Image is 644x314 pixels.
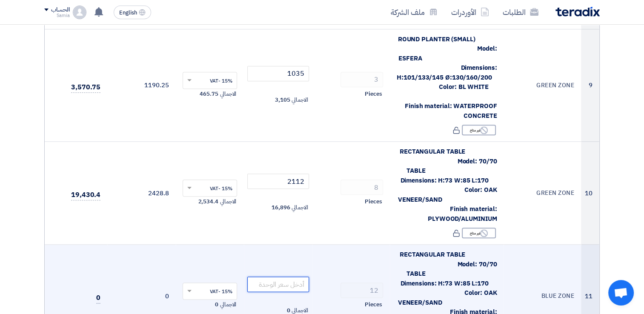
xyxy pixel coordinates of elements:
[581,29,599,142] td: 9
[51,6,69,14] div: الحساب
[462,228,496,238] div: غير متاح
[504,29,581,142] td: GREEN ZONE
[220,197,236,206] span: الاجمالي
[397,34,497,120] span: ROUND PLANTER (SMALL) Model: ESFERA Dimensions: H:101/133/145 Ø:130/160/200 Color: BL WHITE Finis...
[608,280,634,305] a: Open chat
[247,174,309,189] input: أدخل سعر الوحدة
[119,10,137,16] span: English
[365,300,382,309] span: Pieces
[504,142,581,245] td: GREEN ZONE
[384,2,444,22] a: ملف الشركة
[496,2,545,22] a: الطلبات
[183,72,238,89] ng-select: VAT
[220,300,236,309] span: الاجمالي
[114,6,151,19] button: English
[73,6,86,19] img: profile_test.png
[247,277,309,292] input: أدخل سعر الوحدة
[365,90,382,98] span: Pieces
[272,203,290,212] span: 16,896
[462,125,496,135] div: غير متاح
[398,147,497,223] span: RECTANGULAR TABLE Model: 70/70 TABLE Dimensions: H:73 W:85 L:170 Color: OAK VENEER/SAND Finish ma...
[215,300,218,309] span: 0
[555,7,600,17] img: Teradix logo
[341,180,383,195] input: RFQ_STEP1.ITEMS.2.AMOUNT_TITLE
[183,283,238,300] ng-select: VAT
[444,2,496,22] a: الأوردرات
[247,66,309,81] input: أدخل سعر الوحدة
[200,90,218,98] span: 465.75
[44,13,69,18] div: Samia
[341,72,383,87] input: RFQ_STEP1.ITEMS.2.AMOUNT_TITLE
[96,293,100,303] span: 0
[292,96,308,104] span: الاجمالي
[365,197,382,206] span: Pieces
[220,90,236,98] span: الاجمالي
[341,283,383,298] input: RFQ_STEP1.ITEMS.2.AMOUNT_TITLE
[107,29,176,142] td: 1190.25
[198,197,218,206] span: 2,534.4
[107,142,176,245] td: 2428.8
[581,142,599,245] td: 10
[292,203,308,212] span: الاجمالي
[275,96,290,104] span: 3,105
[71,82,100,93] span: 3,570.75
[183,180,238,197] ng-select: VAT
[71,190,100,200] span: 19,430.4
